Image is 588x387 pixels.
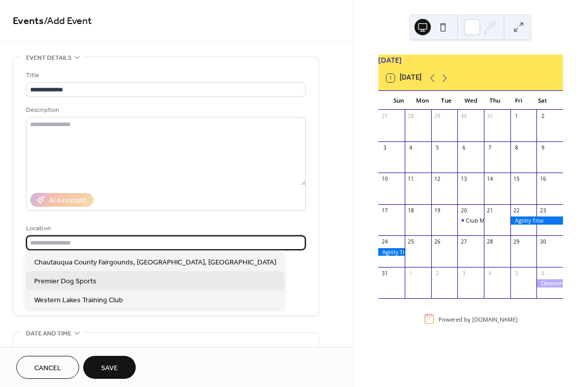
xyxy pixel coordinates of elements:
[407,207,414,214] div: 18
[513,238,520,246] div: 29
[486,207,494,214] div: 21
[381,270,388,277] div: 31
[466,216,501,224] div: Club Meeting
[434,91,458,110] div: Tue
[513,144,520,151] div: 8
[460,113,468,120] div: 30
[540,113,547,120] div: 2
[510,216,563,224] div: Agility Trial
[34,276,96,287] span: Premier Dog Sports
[486,238,494,246] div: 28
[486,113,494,120] div: 31
[457,216,484,224] div: Club Meeting
[26,346,58,356] div: Start date
[486,144,494,151] div: 7
[407,144,414,151] div: 4
[460,270,468,277] div: 3
[434,144,441,151] div: 5
[34,363,61,374] span: Cancel
[381,238,388,246] div: 24
[407,113,414,120] div: 28
[460,176,468,183] div: 13
[26,53,71,63] span: Event details
[44,11,92,31] span: / Add Event
[513,207,520,214] div: 22
[513,176,520,183] div: 15
[507,91,531,110] div: Fri
[472,315,518,323] a: [DOMAIN_NAME]
[381,113,388,120] div: 27
[460,144,468,151] div: 6
[438,315,518,323] div: Powered by
[540,144,547,151] div: 9
[513,270,520,277] div: 5
[410,91,434,110] div: Mon
[381,207,388,214] div: 17
[407,176,414,183] div: 11
[34,295,123,306] span: Western Lakes Training Club
[386,91,410,110] div: Sun
[83,356,136,379] button: Save
[383,71,425,85] button: 1[DATE]
[34,257,276,268] span: Chautauqua County Fairgounds, [GEOGRAPHIC_DATA], [GEOGRAPHIC_DATA]
[434,113,441,120] div: 29
[378,55,563,66] div: [DATE]
[13,11,44,31] a: Events
[378,248,405,256] div: Agility Trial
[486,270,494,277] div: 4
[434,176,441,183] div: 12
[407,270,414,277] div: 1
[531,91,555,110] div: Sat
[434,238,441,246] div: 26
[540,238,547,246] div: 30
[460,207,468,214] div: 20
[460,238,468,246] div: 27
[434,270,441,277] div: 2
[536,279,563,287] div: Obedience/Rally trial
[101,363,118,374] span: Save
[26,105,304,115] div: Description
[434,207,441,214] div: 19
[540,207,547,214] div: 23
[381,144,388,151] div: 3
[26,70,304,81] div: Title
[483,91,507,110] div: Thu
[513,113,520,120] div: 1
[16,356,79,379] button: Cancel
[540,176,547,183] div: 16
[26,328,71,339] span: Date and time
[381,176,388,183] div: 10
[540,270,547,277] div: 6
[407,238,414,246] div: 25
[459,91,483,110] div: Wed
[486,176,494,183] div: 14
[171,346,200,356] div: End date
[26,223,304,234] div: Location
